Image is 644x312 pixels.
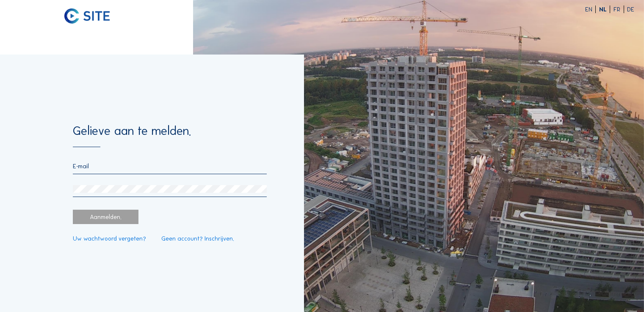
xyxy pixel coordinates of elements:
div: FR [614,6,624,12]
div: Gelieve aan te melden. [73,125,267,147]
div: DE [627,6,634,12]
a: Uw wachtwoord vergeten? [73,235,146,241]
a: Geen account? Inschrijven. [161,235,234,241]
img: C-SITE logo [64,8,109,24]
div: NL [599,6,611,12]
div: Aanmelden. [73,210,138,224]
input: E-mail [73,162,267,170]
div: EN [585,6,596,12]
